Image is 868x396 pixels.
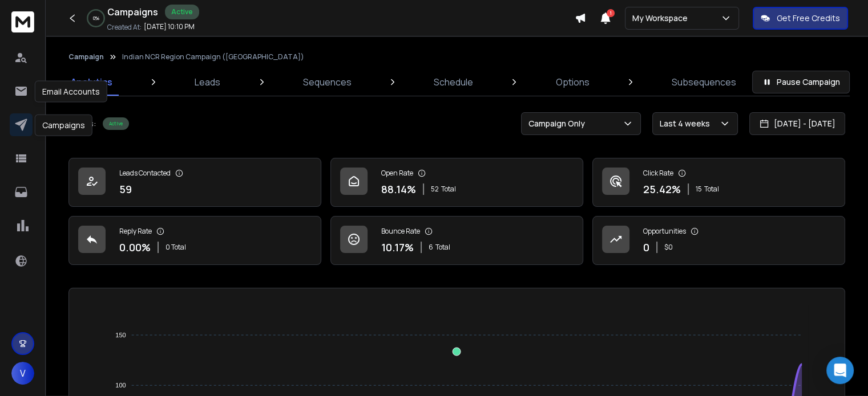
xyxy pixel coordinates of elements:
[632,13,692,24] p: My Workspace
[165,243,186,252] p: 0 Total
[35,115,92,136] div: Campaigns
[381,239,414,255] p: 10.17 %
[119,227,152,236] p: Reply Rate
[68,158,321,207] a: Leads Contacted59
[427,68,480,96] a: Schedule
[103,117,129,130] div: Active
[749,112,845,135] button: [DATE] - [DATE]
[68,216,321,265] a: Reply Rate0.00%0 Total
[665,68,743,96] a: Subsequences
[664,243,673,252] p: $ 0
[107,23,142,32] p: Created At:
[119,181,132,197] p: 59
[119,239,151,255] p: 0.00 %
[119,169,171,178] p: Leads Contacted
[435,243,450,252] span: Total
[549,68,596,96] a: Options
[528,118,590,129] p: Campaign Only
[556,75,590,89] p: Options
[296,68,358,96] a: Sequences
[93,15,99,22] p: 0 %
[696,185,702,194] span: 15
[429,243,433,252] span: 6
[752,71,850,93] button: Pause Campaign
[672,75,736,89] p: Subsequences
[381,181,416,197] p: 88.14 %
[704,185,719,194] span: Total
[381,169,413,178] p: Open Rate
[303,75,352,89] p: Sequences
[144,22,195,31] p: [DATE] 10:10 PM
[441,185,456,194] span: Total
[35,81,107,103] div: Email Accounts
[643,239,649,255] p: 0
[381,227,420,236] p: Bounce Rate
[592,216,845,265] a: Opportunities0$0
[64,68,119,96] a: Analytics
[116,382,126,389] tspan: 100
[753,7,848,30] button: Get Free Credits
[826,357,854,384] div: Open Intercom Messenger
[330,158,583,207] a: Open Rate88.14%52Total
[116,332,126,338] tspan: 150
[122,52,304,62] p: Indian NCR Region Campaign ([GEOGRAPHIC_DATA])
[11,362,34,385] button: V
[68,52,104,62] button: Campaign
[195,75,220,89] p: Leads
[777,13,840,24] p: Get Free Credits
[434,75,473,89] p: Schedule
[71,75,112,89] p: Analytics
[107,5,158,19] h1: Campaigns
[330,216,583,265] a: Bounce Rate10.17%6Total
[592,158,845,207] a: Click Rate25.42%15Total
[660,118,714,129] p: Last 4 weeks
[643,181,681,197] p: 25.42 %
[431,185,439,194] span: 52
[643,169,673,178] p: Click Rate
[165,5,199,19] div: Active
[188,68,227,96] a: Leads
[607,9,615,17] span: 1
[643,227,686,236] p: Opportunities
